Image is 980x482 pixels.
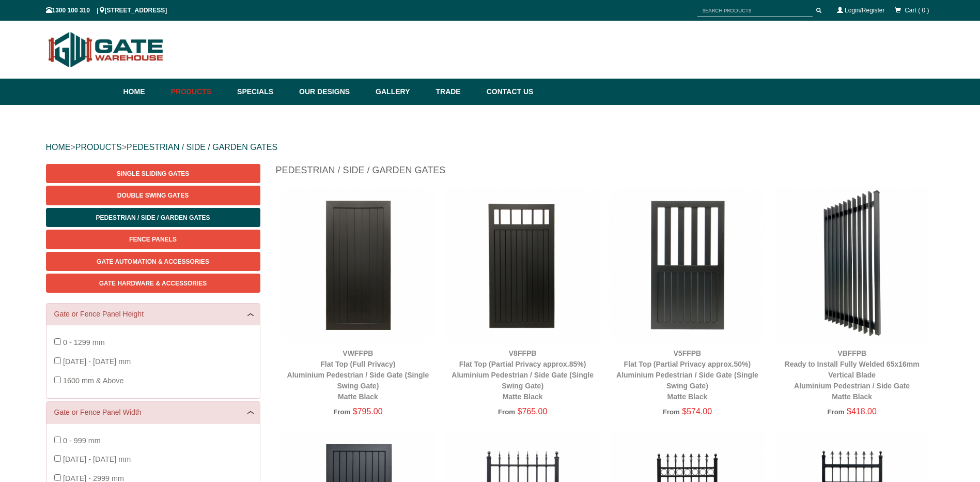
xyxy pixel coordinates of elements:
a: Home [123,79,166,105]
span: 1300 100 310 | [STREET_ADDRESS] [46,7,167,14]
a: Products [166,79,232,105]
a: Gate Hardware & Accessories [46,274,260,293]
img: V8FFPB - Flat Top (Partial Privacy approx.85%) - Aluminium Pedestrian / Side Gate (Single Swing G... [445,187,600,342]
span: 0 - 1299 mm [63,338,105,347]
a: Double Swing Gates [46,186,260,205]
a: VBFFPBReady to Install Fully Welded 65x16mm Vertical BladeAluminium Pedestrian / Side GateMatte B... [785,349,920,401]
span: [DATE] - [DATE] mm [63,357,131,366]
a: Contact Us [481,79,534,105]
a: V8FFPBFlat Top (Partial Privacy approx.85%)Aluminium Pedestrian / Side Gate (Single Swing Gate)Ma... [452,349,594,401]
span: Single Sliding Gates [117,170,189,177]
span: Pedestrian / Side / Garden Gates [96,214,210,221]
span: $574.00 [682,407,712,416]
a: Our Designs [294,79,370,105]
a: Single Sliding Gates [46,164,260,183]
span: From [333,408,350,416]
a: Gate or Fence Panel Width [54,407,252,418]
h1: Pedestrian / Side / Garden Gates [276,164,935,182]
a: Pedestrian / Side / Garden Gates [46,208,260,227]
span: Double Swing Gates [117,192,189,199]
img: VBFFPB - Ready to Install Fully Welded 65x16mm Vertical Blade - Aluminium Pedestrian / Side Gate ... [775,187,929,342]
span: $765.00 [518,407,548,416]
img: V5FFPB - Flat Top (Partial Privacy approx.50%) - Aluminium Pedestrian / Side Gate (Single Swing G... [610,187,765,342]
span: Fence Panels [129,236,177,243]
a: V5FFPBFlat Top (Partial Privacy approx.50%)Aluminium Pedestrian / Side Gate (Single Swing Gate)Ma... [616,349,758,401]
span: From [663,408,680,416]
span: 0 - 999 mm [63,436,101,445]
a: Trade [430,79,481,105]
a: HOME [46,143,71,152]
a: Gate or Fence Panel Height [54,309,252,320]
span: $795.00 [353,407,383,416]
a: Fence Panels [46,230,260,249]
a: PEDESTRIAN / SIDE / GARDEN GATES [127,143,277,152]
a: PRODUCTS [75,143,122,152]
span: $418.00 [847,407,877,416]
span: Cart ( 0 ) [905,7,929,14]
a: Specials [232,79,294,105]
input: SEARCH PRODUCTS [697,4,813,17]
span: Gate Hardware & Accessories [99,280,207,287]
a: VWFFPBFlat Top (Full Privacy)Aluminium Pedestrian / Side Gate (Single Swing Gate)Matte Black [287,349,429,401]
span: From [827,408,844,416]
span: From [498,408,515,416]
a: Gallery [370,79,430,105]
a: Login/Register [845,7,884,14]
div: > > [46,131,935,164]
span: Gate Automation & Accessories [97,258,209,265]
img: VWFFPB - Flat Top (Full Privacy) - Aluminium Pedestrian / Side Gate (Single Swing Gate) - Matte B... [281,187,435,342]
span: 1600 mm & Above [63,376,124,385]
span: [DATE] - [DATE] mm [63,455,131,463]
a: Gate Automation & Accessories [46,252,260,271]
img: Gate Warehouse [46,26,166,73]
